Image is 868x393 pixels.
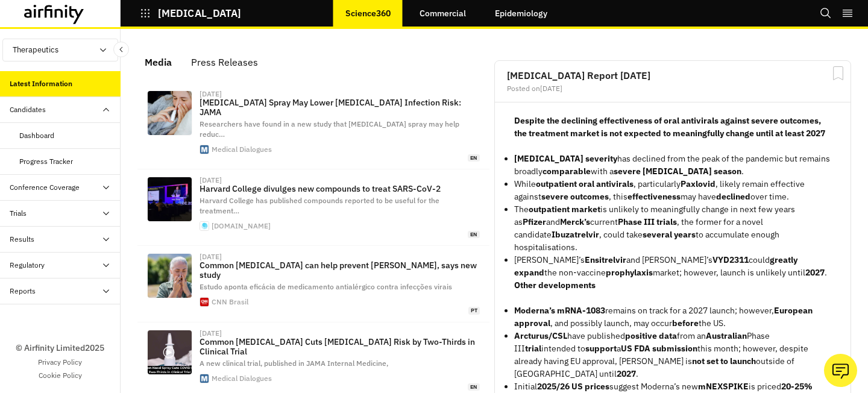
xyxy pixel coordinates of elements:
[585,343,617,354] strong: support
[19,156,73,167] div: Progress Tracker
[614,166,741,177] strong: severe [MEDICAL_DATA] season
[570,191,609,202] strong: outcomes
[537,381,609,392] strong: 2025/26 US prices
[10,286,36,297] div: Reports
[200,222,209,230] img: apple-touch-icon.png
[536,178,634,189] strong: outpatient oral antivirals
[507,71,838,80] h2: [MEDICAL_DATA] Report [DATE]
[200,98,480,117] p: [MEDICAL_DATA] Spray May Lower [MEDICAL_DATA] Infection Risk: JAMA
[514,305,605,316] strong: Moderna’s mRNA-1083
[514,280,596,291] strong: Other developments
[716,191,750,202] strong: declined
[672,318,699,329] strong: before
[145,53,172,71] div: Media
[19,130,54,141] div: Dashboard
[507,85,838,92] div: Posted on [DATE]
[10,208,27,219] div: Trials
[200,330,222,337] div: [DATE]
[529,204,600,215] strong: outpatient market
[158,8,241,19] p: [MEDICAL_DATA]
[200,184,480,193] p: Harvard College divulges new compounds to treat SARS-CoV-2
[514,153,617,164] strong: [MEDICAL_DATA] severity
[585,254,626,265] strong: Ensitrelvir
[10,78,72,89] div: Latest Information
[212,222,271,230] div: [DOMAIN_NAME]
[706,330,747,341] strong: Australian
[212,375,272,382] div: Medical Dialogues
[113,42,129,57] button: Close Sidebar
[514,304,831,330] p: remains on track for a 2027 launch; however, , and possibly launch, may occur the US.
[692,356,756,366] strong: not set to launch
[643,229,696,240] strong: several years
[824,354,857,387] button: Ask our analysts
[820,3,832,24] button: Search
[137,246,489,322] a: [DATE]Common [MEDICAL_DATA] can help prevent [PERSON_NAME], says new studyEstudo aponta eficácia ...
[712,254,749,265] strong: VYD2311
[514,203,831,254] p: The is unlikely to meaningfully change in next few years as and current , the former for a novel ...
[212,298,248,306] div: CNN Brasil
[514,330,831,380] p: have published from an Phase III intended to a this month; however, despite already having EU app...
[617,368,636,379] strong: 2027
[514,178,831,203] p: While , particularly , likely remain effective against , this may have over time.
[627,191,681,202] strong: effectiveness
[200,282,452,291] span: Estudo aponta eficácia de medicamento antialérgico contra infecções virais
[200,177,222,184] div: [DATE]
[468,231,480,239] span: en
[148,177,192,221] img: GBC-Dennis-Slamon-9-4.webp
[200,260,480,280] p: Common [MEDICAL_DATA] can help prevent [PERSON_NAME], says new study
[200,253,222,260] div: [DATE]
[514,152,831,178] p: has declined from the peak of the pandemic but remains broadly with a .
[137,169,489,246] a: [DATE]Harvard College divulges new compounds to treat SARS-CoV-2Harvard College has published com...
[200,298,209,306] img: icon.png
[39,370,82,381] a: Cookie Policy
[625,330,677,341] strong: positive data
[541,191,568,202] strong: severe
[137,83,489,169] a: [DATE][MEDICAL_DATA] Spray May Lower [MEDICAL_DATA] Infection Risk: JAMAResearchers have found in...
[468,383,480,391] span: en
[200,196,439,215] span: Harvard College has published compounds reported to be useful for the treatment …
[10,182,80,193] div: Conference Coverage
[525,343,541,354] strong: trial
[148,91,192,135] img: 299663-250902-nasal-spray-rs-ce7f9f-1.jpg
[560,216,590,227] strong: Merck’s
[621,343,697,354] strong: US FDA submission
[2,39,118,61] button: Therapeutics
[542,166,591,177] strong: comparable
[831,66,846,81] svg: Bookmark Report
[698,381,749,392] strong: mNEXSPIKE
[345,8,391,18] p: Science360
[212,146,272,153] div: Medical Dialogues
[523,216,546,227] strong: Pfizer
[191,53,258,71] div: Press Releases
[468,154,480,162] span: en
[606,267,653,278] strong: prophylaxis
[514,254,831,279] p: [PERSON_NAME]’s and [PERSON_NAME]’s could the non-vaccine market; however, launch is unlikely unt...
[200,337,480,356] p: Common [MEDICAL_DATA] Cuts [MEDICAL_DATA] Risk by Two-Thirds in Clinical Trial
[514,330,567,341] strong: Arcturus/CSL
[552,229,599,240] strong: Ibuzatrelvir
[148,254,192,298] img: spray-nasal-covid.jpg
[200,374,209,383] img: favicon.ico
[618,216,677,227] strong: Phase III trials
[681,178,715,189] strong: Paxlovid
[16,342,104,354] p: © Airfinity Limited 2025
[200,359,388,368] span: A new clinical trial, published in JAMA Internal Medicine,
[200,145,209,154] img: favicon.ico
[10,260,45,271] div: Regulatory
[140,3,241,24] button: [MEDICAL_DATA]
[38,357,82,368] a: Privacy Policy
[10,234,34,245] div: Results
[200,90,222,98] div: [DATE]
[200,119,459,139] span: Researchers have found in a new study that [MEDICAL_DATA] spray may help reduc …
[468,307,480,315] span: pt
[10,104,46,115] div: Candidates
[514,115,825,139] strong: Despite the declining effectiveness of oral antivirals against severe outcomes, the treatment mar...
[148,330,192,374] img: 300241-education-2025-09-09t103741479.jpg
[805,267,825,278] strong: 2027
